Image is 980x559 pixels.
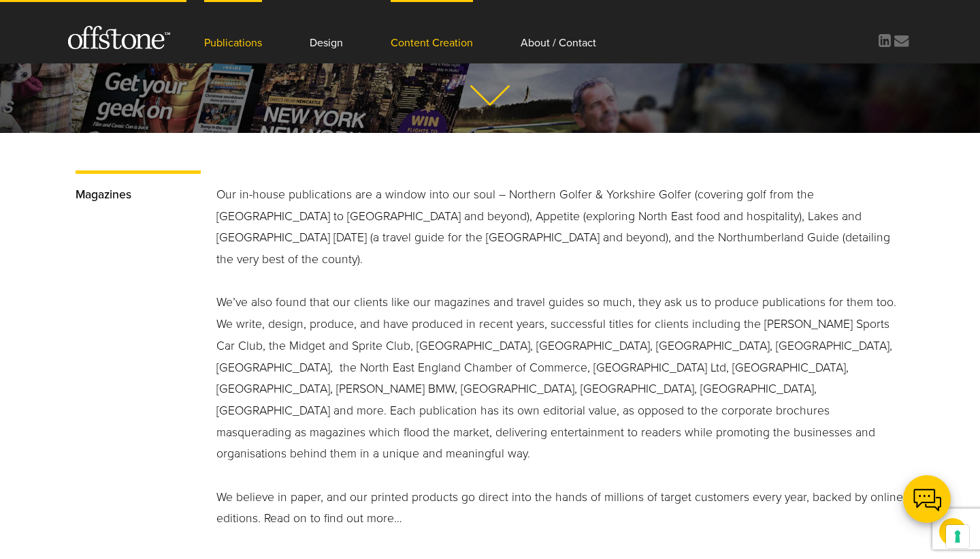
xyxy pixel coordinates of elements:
button: Your consent preferences for tracking technologies [946,525,969,548]
p: Magazines [76,184,201,206]
img: Offstone Publishing [68,26,170,49]
p: We’ve also found that our clients like our magazines and travel guides so much, they ask us to pr... [216,292,904,465]
p: Our in-house publications are a window into our soul – Northern Golfer & Yorkshire Golfer (coveri... [216,184,904,271]
p: We believe in paper, and our printed products go direct into the hands of millions of target cust... [216,487,904,530]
